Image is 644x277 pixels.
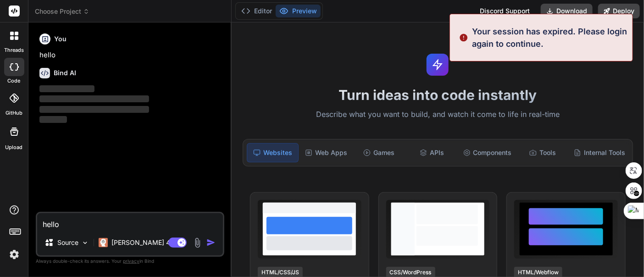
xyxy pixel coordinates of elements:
[39,95,149,102] span: ‌
[35,7,89,16] span: Choose Project
[39,116,67,123] span: ‌
[300,143,351,162] div: Web Apps
[6,109,22,117] label: GitHub
[472,25,627,50] p: Your session has expired. Please login again to continue.
[247,143,299,162] div: Websites
[54,68,76,78] h6: Bind AI
[6,144,23,151] label: Upload
[276,5,321,17] button: Preview
[474,4,535,18] div: Discord Support
[99,238,108,247] img: Claude 4 Sonnet
[81,239,89,247] img: Pick Models
[39,50,222,61] p: hello
[237,109,638,121] p: Describe what you want to build, and watch it come to life in real-time
[354,143,405,162] div: Games
[598,4,640,18] button: Deploy
[406,143,457,162] div: APIs
[54,34,67,44] h6: You
[8,77,21,85] label: code
[237,87,638,103] h1: Turn ideas into code instantly
[123,258,139,264] span: privacy
[36,257,224,266] p: Always double-check its answers. Your in Bind
[192,238,203,248] img: attachment
[206,238,216,247] img: icon
[541,4,593,18] button: Download
[111,238,180,247] p: [PERSON_NAME] 4 S..
[517,143,568,162] div: Tools
[4,46,24,54] label: threads
[570,143,629,162] div: Internal Tools
[39,106,149,113] span: ‌
[459,25,468,50] img: alert
[460,143,516,162] div: Components
[39,85,94,92] span: ‌
[6,247,22,262] img: settings
[238,5,276,17] button: Editor
[57,238,78,247] p: Source
[37,213,223,230] textarea: hello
